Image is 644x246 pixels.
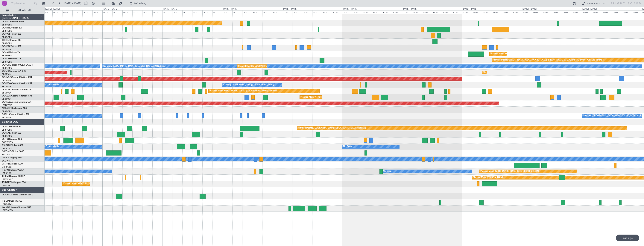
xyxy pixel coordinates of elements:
[580,0,607,6] button: Quick Links
[4,7,41,13] button: All Aircraft
[162,10,172,14] div: 00:00
[45,7,60,11] div: [DATE] - [DATE]
[432,10,442,14] div: 12:00
[2,153,13,156] a: EGGW/LTN
[301,94,344,100] div: Planned Maint Kortrijk-[GEOGRAPHIC_DATA]
[2,76,11,79] span: OO-NSG
[2,126,22,128] a: OO-LUMFalcon 7X
[52,10,62,14] div: 04:00
[222,10,232,14] div: 00:00
[128,0,150,6] button: Refreshing...
[192,10,202,14] div: 12:00
[2,95,11,97] span: OO-ZUN
[502,10,512,14] div: 16:00
[2,30,12,32] a: EBBR/BRU
[352,10,362,14] div: 04:00
[2,157,10,159] span: G-LEGC
[92,10,102,14] div: 20:00
[292,10,302,14] div: 04:00
[2,194,35,196] a: OO-ACCCessna Citation Jet 2+
[587,2,600,6] div: Quick Links
[122,10,132,14] div: 08:00
[2,138,10,140] span: LX-TRO
[2,82,32,85] a: OO-ROKCessna Citation CJ4
[223,7,237,11] div: [DATE] - [DATE]
[2,144,23,147] a: CS-DOUGlobal 6500
[493,57,604,63] div: Planned Maint [PERSON_NAME]-[GEOGRAPHIC_DATA][PERSON_NAME] ([GEOGRAPHIC_DATA][PERSON_NAME])
[298,125,366,131] div: Planned Maint [GEOGRAPHIC_DATA] ([GEOGRAPHIC_DATA] National)
[2,33,10,35] span: OO-VSF
[572,10,582,14] div: 20:00
[2,206,10,208] span: 3A-MSR
[2,91,11,94] a: EBKT/KJK
[2,89,11,91] span: OO-LXA
[72,10,82,14] div: 12:00
[2,178,13,181] a: LFMN/NCE
[523,7,537,11] div: [DATE] - [DATE]
[2,172,12,175] a: LFPB/LBG
[2,79,11,82] a: EBKT/KJK
[2,209,13,212] a: LFMD/CEQ
[2,132,21,134] a: OO-FAEFalcon 7X
[63,10,72,14] div: 08:00
[2,110,12,113] a: EBBR/BRU
[343,144,352,150] div: No Crew
[2,150,24,153] a: G-FOMOGlobal 6000
[2,70,26,72] a: OO-JIDCessna CJ1 525
[302,10,312,14] div: 08:00
[480,169,539,174] div: Planned Maint [GEOGRAPHIC_DATA] ([GEOGRAPHIC_DATA])
[2,76,32,79] a: OO-NSGCessna Citation CJ4
[2,141,13,144] a: EGGW/LTN
[2,58,11,60] span: OO-LAH
[2,101,11,103] span: OO-LUX
[2,194,11,196] span: OO-ACC
[2,23,12,26] a: EBBR/BRU
[2,27,12,29] span: OO-HHO
[283,7,297,11] div: [DATE] - [DATE]
[602,10,612,14] div: 08:00
[182,10,192,14] div: 08:00
[209,88,277,94] div: Planned Maint [GEOGRAPHIC_DATA] ([GEOGRAPHIC_DATA] National)
[616,235,639,241] div: Loading...
[322,10,332,14] div: 16:00
[2,169,10,171] span: F-GPNJ
[252,10,262,14] div: 12:00
[392,10,402,14] div: 20:00
[552,10,562,14] div: 12:00
[2,95,32,97] a: OO-ZUNCessna Citation CJ4
[11,1,33,6] input: Trip Number
[463,7,477,11] div: [DATE] - [DATE]
[10,9,40,12] span: All Aircraft
[2,64,11,66] span: OO-GPE
[2,150,11,153] span: G-FOMO
[2,144,11,147] span: CS-DOU
[103,7,117,11] div: [DATE] - [DATE]
[112,10,122,14] div: 04:00
[2,101,31,103] a: OO-LUXCessna Citation CJ4
[64,2,81,5] span: [DATE] - [DATE]
[2,132,10,134] span: OO-FAE
[2,107,11,109] span: N604GF
[2,175,25,177] a: T7-EMIHawker 900XP
[272,10,282,14] div: 20:00
[2,73,11,76] a: EBKT/KJK
[332,10,342,14] div: 20:00
[632,10,642,14] div: 20:00
[2,203,13,206] a: LSGG/GVA
[2,147,12,150] a: LFPB/LBG
[172,10,182,14] div: 04:00
[232,10,242,14] div: 04:00
[202,10,212,14] div: 16:00
[102,10,112,14] div: 00:00
[2,21,24,23] a: OO-WLPGlobal 5500
[2,175,9,177] span: T7-EMI
[132,10,142,14] div: 12:00
[2,67,12,70] a: EBBR/BRU
[238,64,306,69] div: Planned Maint [GEOGRAPHIC_DATA] ([GEOGRAPHIC_DATA] National)
[2,113,29,116] a: D-IBLUCessna Citation M2
[2,163,23,165] a: CS-JHHGlobal 6000
[2,169,24,171] a: F-GPNJFalcon 900EX
[63,181,122,187] div: Planned Maint [GEOGRAPHIC_DATA] ([GEOGRAPHIC_DATA])
[2,33,21,35] a: OO-VSFFalcon 8X
[2,52,10,54] span: OO-AIE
